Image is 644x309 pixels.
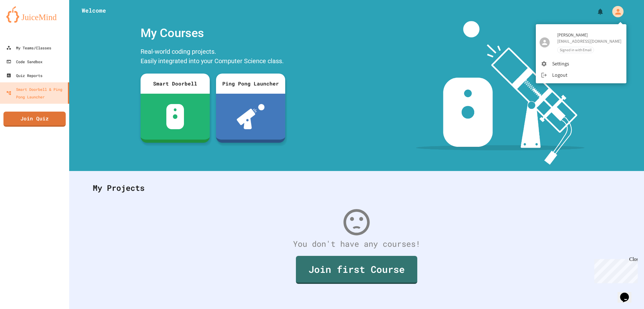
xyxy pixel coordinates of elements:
[558,47,594,52] span: Signed in with Email
[618,284,638,303] iframe: chat widget
[557,38,621,44] div: [EMAIL_ADDRESS][DOMAIN_NAME]
[592,257,638,283] iframe: chat widget
[536,69,626,81] li: Logout
[536,58,626,69] li: Settings
[3,3,43,40] div: Chat with us now!Close
[557,32,621,38] span: [PERSON_NAME]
